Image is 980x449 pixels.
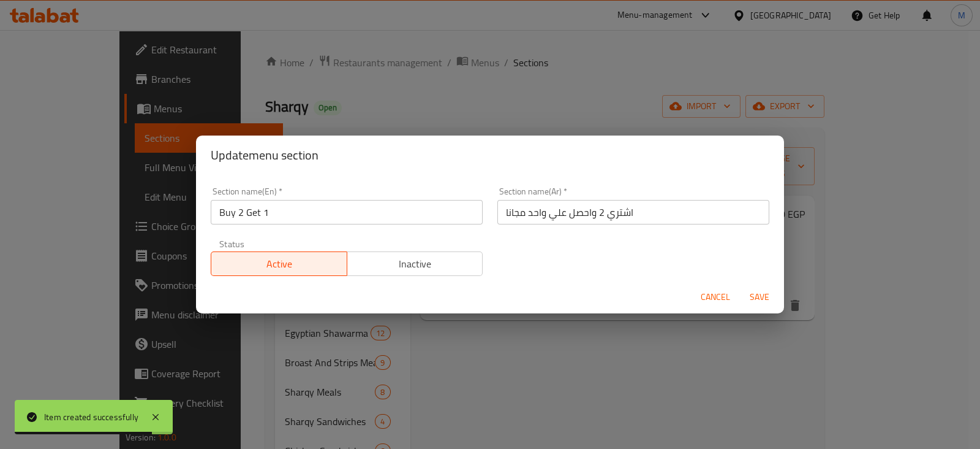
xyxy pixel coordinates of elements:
button: Inactive [347,251,483,276]
span: Save [745,290,774,305]
span: Active [216,255,342,273]
div: Item created successfully [44,410,138,424]
input: Please enter section name(ar) [497,200,769,224]
h2: Update menu section [211,145,769,165]
button: Cancel [696,286,735,309]
input: Please enter section name(en) [211,200,483,224]
span: Cancel [701,290,730,305]
button: Save [740,286,779,309]
span: Inactive [352,255,478,273]
button: Active [211,251,347,276]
